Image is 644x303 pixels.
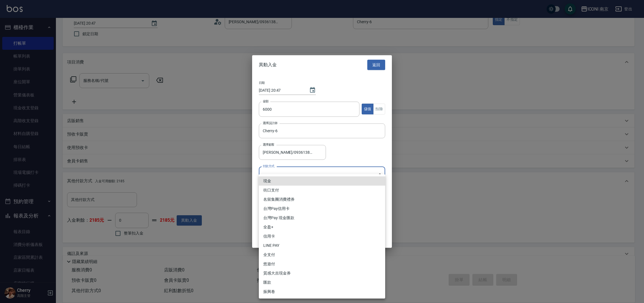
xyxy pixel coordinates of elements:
li: 振興卷 [259,287,385,296]
li: 質感大吉現金券 [259,269,385,278]
li: 匯款 [259,278,385,287]
li: 台灣Pay 現金匯款 [259,213,385,222]
li: 現金 [259,176,385,186]
li: 全支付 [259,250,385,259]
li: 信用卡 [259,232,385,241]
li: 悠遊付 [259,259,385,269]
li: 街口支付 [259,186,385,195]
li: 全盈+ [259,222,385,232]
li: 名留集團消費禮券 [259,195,385,204]
li: LINE PAY [259,241,385,250]
li: 台灣Pay信用卡 [259,204,385,213]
